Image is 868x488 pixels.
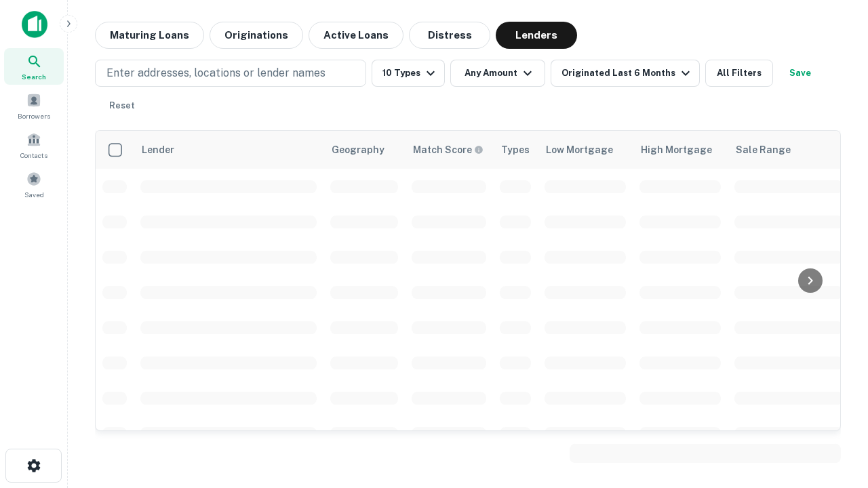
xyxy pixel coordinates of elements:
button: Any Amount [450,60,545,87]
button: Maturing Loans [95,22,204,49]
div: Geography [332,142,384,158]
button: All Filters [705,60,773,87]
th: Geography [323,131,405,169]
button: Distress [409,22,490,49]
th: Types [493,131,538,169]
div: Originated Last 6 Months [561,65,694,81]
th: Low Mortgage [538,131,633,169]
iframe: Chat Widget [800,380,868,445]
img: capitalize-icon.png [22,11,47,38]
div: Capitalize uses an advanced AI algorithm to match your search with the best lender. The match sco... [413,142,484,157]
th: High Mortgage [633,131,728,169]
button: Enter addresses, locations or lender names [95,60,366,87]
span: Borrowers [18,110,50,121]
span: Saved [24,189,44,200]
a: Search [4,48,64,85]
p: Enter addresses, locations or lender names [106,65,325,81]
span: Search [22,71,46,82]
a: Borrowers [4,87,64,124]
button: Reset [100,92,144,119]
div: Sale Range [736,142,791,158]
button: Active Loans [309,22,403,49]
div: High Mortgage [641,142,712,158]
a: Saved [4,166,64,203]
div: Types [501,142,530,158]
div: Lender [142,142,174,158]
span: Contacts [20,150,47,161]
button: Lenders [496,22,577,49]
button: Originations [210,22,303,49]
button: Originated Last 6 Months [551,60,700,87]
th: Sale Range [728,131,850,169]
th: Capitalize uses an advanced AI algorithm to match your search with the best lender. The match sco... [405,131,493,169]
div: Low Mortgage [546,142,613,158]
th: Lender [134,131,323,169]
button: Save your search to get updates of matches that match your search criteria. [778,60,822,87]
button: 10 Types [372,60,445,87]
a: Contacts [4,127,64,163]
h6: Match Score [413,142,481,157]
